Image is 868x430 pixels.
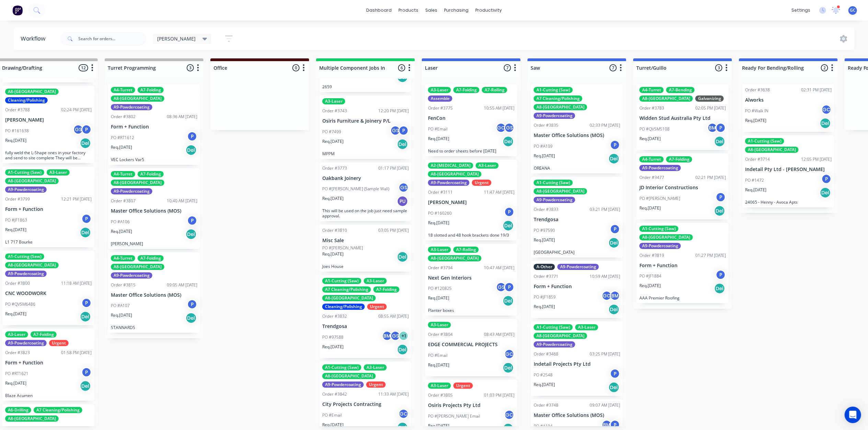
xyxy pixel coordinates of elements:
div: Order #3783 [639,105,664,111]
p: PO #A109 [534,143,553,149]
div: A1-Cutting (Saw) [5,169,44,176]
div: A3-Laser [428,247,451,253]
div: Urgent [367,304,387,310]
div: A9-Powdercoating [111,272,152,279]
div: Order #3804 [428,331,453,338]
div: A3-Laser [575,324,598,330]
div: A8-[GEOGRAPHIC_DATA] [534,104,587,110]
p: Osiris Furniture & Joinery P/L [322,118,409,124]
div: Del [186,229,197,240]
div: 03:25 PM [DATE] [590,351,620,357]
div: 10:40 AM [DATE] [167,198,197,204]
div: P [187,299,197,309]
p: PO #Email [428,352,448,359]
div: Del [503,136,514,147]
div: GC [504,349,514,359]
div: A1-Cutting (Saw) [534,87,573,93]
p: PO #JF1863 [5,217,27,223]
div: + 1 [398,331,409,341]
div: GS [390,125,401,136]
p: PO #[PERSON_NAME] [639,195,680,202]
div: P [716,192,726,202]
div: A8-[GEOGRAPHIC_DATA]Cleaning/PolishingOrder #378802:24 PM [DATE][PERSON_NAME]PO #161638GSPReq.[DA... [2,86,94,163]
div: 01:58 PM [DATE] [61,350,92,356]
div: A8-[GEOGRAPHIC_DATA] [5,262,59,268]
div: A1-Cutting (Saw) [5,253,44,260]
div: A1-Cutting (Saw)A8-[GEOGRAPHIC_DATA]Order #371412:05 PM [DATE]Indetail Pty Ltd - [PERSON_NAME]PO ... [742,135,834,207]
div: A8-[GEOGRAPHIC_DATA] [111,264,164,270]
div: BM [707,123,718,133]
div: A8-[GEOGRAPHIC_DATA] [5,89,59,95]
div: A9-Powdercoating [639,165,681,171]
div: A9-Powdercoating [5,271,47,277]
p: Form + Function [5,206,92,212]
div: Del [186,145,197,156]
p: Joes House [322,264,409,269]
p: Req. [DATE] [639,205,661,211]
div: Del [80,227,91,238]
div: Order #3477 [639,174,664,181]
div: A4-Turret [639,156,664,162]
div: Order #3794 [428,265,453,271]
p: fully weld the L-Shape ones in your factory and send to site complete They will be craned up as 1... [5,150,92,160]
p: Req. [DATE] [428,295,449,301]
div: A-OtherA9-PowdercoatingOrder #377110:59 AM [DATE]Form + FunctionPO #JF1859GCBMReq.[DATE]Del [531,261,623,318]
div: P [81,124,92,135]
div: A9-Powdercoating [111,188,152,194]
div: Del [503,295,514,306]
div: Del [609,237,620,248]
p: Next Gen Interiors [428,275,514,281]
p: PO #[PERSON_NAME] (Sample Wall) [322,186,389,192]
div: A3-Laser [476,162,499,169]
div: Order #3807 [111,198,136,204]
p: PO #A107 [111,303,130,309]
div: P [81,214,92,224]
p: PO #2548 [534,372,553,378]
div: A8-[GEOGRAPHIC_DATA] [322,373,376,379]
div: Del [503,362,514,373]
div: A4-TurretA7-FoldingA8-[GEOGRAPHIC_DATA]A9-PowdercoatingOrder #380710:40 AM [DATE]Master Office So... [108,168,200,249]
p: Master Office Solutions (MOS) [534,133,620,138]
p: 18 slotted and 48 hook brackets done 19/3 [428,233,514,238]
div: A1-Cutting (Saw)A3-LaserA8-[GEOGRAPHIC_DATA]A9-PowdercoatingOrder #346803:25 PM [DATE]Indetail Pr... [531,321,623,396]
div: Del [714,136,725,147]
div: 02:33 PM [DATE] [590,122,620,128]
div: A7-Folding [138,171,164,177]
div: A3-Laser [428,87,451,93]
div: Order #363802:31 PM [DATE]AlworksPO #Walk INGCReq.[DATE]Del [742,84,834,132]
p: Req. [DATE] [5,380,26,386]
p: STANNARDS [111,325,197,330]
div: 10:59 AM [DATE] [590,273,620,280]
p: Req. [DATE] [5,227,26,233]
div: Order #3832 [322,313,347,319]
div: P [716,270,726,280]
div: A8-[GEOGRAPHIC_DATA] [745,147,799,153]
div: P [187,131,197,142]
p: [PERSON_NAME] [111,241,197,246]
p: Form + Function [111,124,197,130]
div: A1-Cutting (Saw)A3-LaserA8-[GEOGRAPHIC_DATA]A9-PowdercoatingOrder #379912:21 PM [DATE]Form + Func... [2,167,94,247]
div: Order #3638 [745,87,770,93]
div: 02:31 PM [DATE] [801,87,832,93]
div: Order #3815 [111,282,136,288]
div: A4-Turret [639,87,664,93]
div: A8-[GEOGRAPHIC_DATA] [534,188,587,194]
div: 12:05 PM [DATE] [801,156,832,162]
div: Del [609,304,620,315]
div: A3-Laser [428,322,451,328]
div: A7 Cleaning/Polishing [534,95,582,102]
p: Req. [DATE] [322,344,344,350]
div: A7-Folding [453,87,479,93]
p: PO #A106 [111,219,130,225]
div: A1-Cutting (Saw)A3-LaserA7 Cleaning/PolishingA7-FoldingA8-[GEOGRAPHIC_DATA]Cleaning/PolishingUrge... [320,275,412,358]
p: Req. [DATE] [5,137,26,144]
div: A9-Powdercoating [534,113,575,119]
p: AAA Premier Roofing [639,295,726,301]
div: A4-TurretA7-FoldingA8-[GEOGRAPHIC_DATA]A9-PowdercoatingOrder #381509:05 AM [DATE]Master Office So... [108,252,200,333]
div: P [81,367,92,377]
p: Req. [DATE] [111,228,132,235]
div: P [610,369,620,379]
p: Req. [DATE] [111,144,132,150]
div: A9-Powdercoating [5,340,47,346]
div: 08:55 AM [DATE] [378,313,409,319]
